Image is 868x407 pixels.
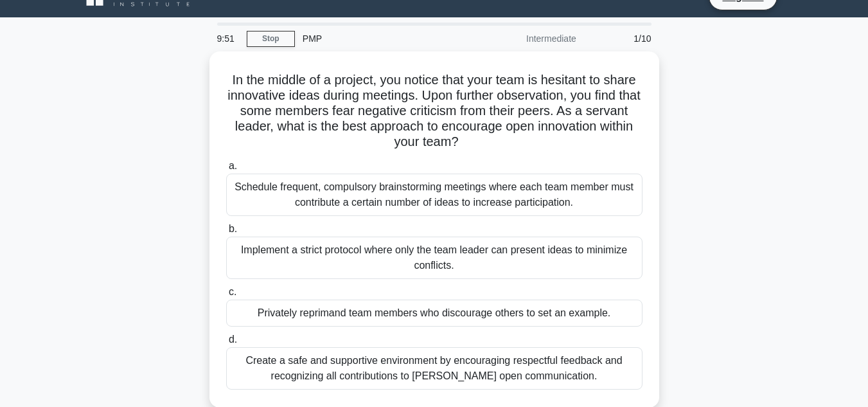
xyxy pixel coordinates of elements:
[226,300,642,327] div: Privately reprimand team members who discourage others to set an example.
[229,334,237,345] span: d.
[229,286,236,297] span: c.
[209,26,247,51] div: 9:51
[226,237,642,279] div: Implement a strict protocol where only the team leader can present ideas to minimize conflicts.
[472,26,584,51] div: Intermediate
[229,160,237,171] span: a.
[247,31,295,47] a: Stop
[584,26,659,51] div: 1/10
[295,26,472,51] div: PMP
[225,72,644,150] h5: In the middle of a project, you notice that your team is hesitant to share innovative ideas durin...
[226,347,642,390] div: Create a safe and supportive environment by encouraging respectful feedback and recognizing all c...
[226,174,642,216] div: Schedule frequent, compulsory brainstorming meetings where each team member must contribute a cer...
[229,223,237,234] span: b.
